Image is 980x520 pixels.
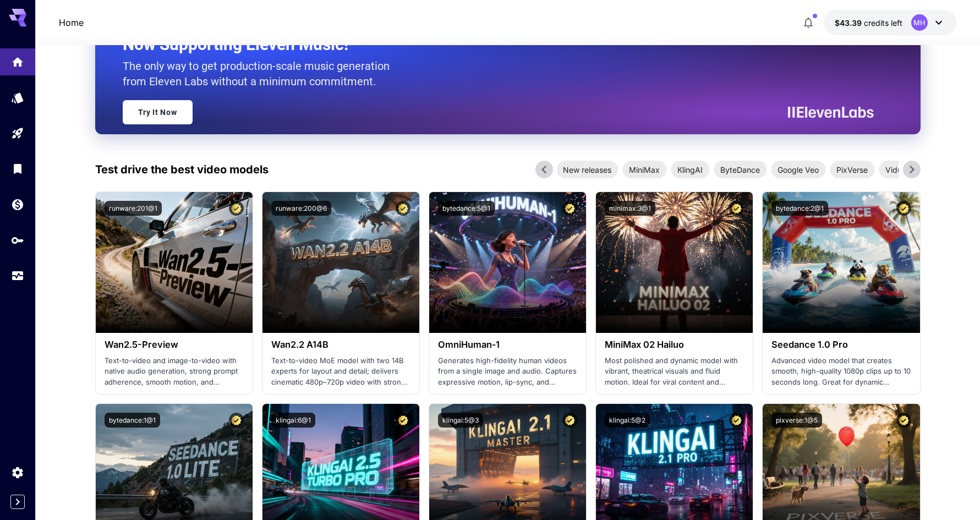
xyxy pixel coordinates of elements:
span: credits left [864,18,902,28]
button: runware:201@1 [105,201,162,216]
h3: Wan2.2 A14B [271,340,410,350]
a: Try It Now [123,100,193,124]
div: MiniMax [622,161,666,178]
button: runware:200@6 [271,201,331,216]
div: PixVerse [830,161,874,178]
button: Expand sidebar [10,495,25,509]
p: Most polished and dynamic model with vibrant, theatrical visuals and fluid motion. Ideal for vira... [605,355,744,388]
h3: Wan2.5-Preview [105,340,244,350]
img: alt [429,192,586,333]
div: Playground [11,123,24,137]
h3: OmniHuman‑1 [438,340,577,350]
img: alt [262,192,419,333]
p: Text-to-video and image-to-video with native audio generation, strong prompt adherence, smooth mo... [105,355,244,388]
p: The only way to get production-scale music generation from Eleven Labs without a minimum commitment. [123,58,398,89]
button: bytedance:2@1 [771,201,828,216]
button: Certified Model – Vetted for best performance and includes a commercial license. [896,413,911,428]
img: alt [763,192,919,333]
button: Certified Model – Vetted for best performance and includes a commercial license. [229,201,244,216]
button: Certified Model – Vetted for best performance and includes a commercial license. [396,413,410,428]
div: Models [11,87,24,101]
button: Certified Model – Vetted for best performance and includes a commercial license. [396,201,410,216]
p: Generates high-fidelity human videos from a single image and audio. Captures expressive motion, l... [438,355,577,388]
div: Google Veo [771,161,825,178]
button: Certified Model – Vetted for best performance and includes a commercial license. [729,201,744,216]
p: Text-to-video MoE model with two 14B experts for layout and detail; delivers cinematic 480p–720p ... [271,355,410,388]
p: Advanced video model that creates smooth, high-quality 1080p clips up to 10 seconds long. Great f... [771,355,911,388]
div: New releases [556,161,618,178]
button: klingai:5@2 [605,413,650,428]
button: klingai:5@3 [438,413,483,428]
h3: Seedance 1.0 Pro [771,340,911,350]
div: MH [911,14,928,31]
span: Google Veo [771,164,825,176]
span: KlingAI [671,164,709,176]
button: Certified Model – Vetted for best performance and includes a commercial license. [562,413,577,428]
div: Library [11,159,24,173]
button: klingai:6@1 [271,413,315,428]
button: Certified Model – Vetted for best performance and includes a commercial license. [562,201,577,216]
button: bytedance:5@1 [438,201,495,216]
p: Test drive the best video models [95,161,269,178]
img: alt [96,192,253,333]
button: pixverse:1@5 [771,413,822,428]
img: alt [596,192,753,333]
div: API Keys [11,233,24,247]
div: Vidu [879,161,908,178]
a: Home [59,16,84,29]
button: Certified Model – Vetted for best performance and includes a commercial license. [896,201,911,216]
span: MiniMax [622,164,666,176]
button: Certified Model – Vetted for best performance and includes a commercial license. [229,413,244,428]
button: Certified Model – Vetted for best performance and includes a commercial license. [729,413,744,428]
button: $43.38864MH [824,10,956,35]
div: Settings [11,466,24,479]
button: minimax:3@1 [605,201,655,216]
span: PixVerse [830,164,874,176]
div: KlingAI [671,161,709,178]
div: $43.38864 [835,17,902,29]
span: Vidu [879,164,908,176]
h3: MiniMax 02 Hailuo [605,340,744,350]
button: bytedance:1@1 [105,413,160,428]
span: ByteDance [714,164,767,176]
div: Usage [11,269,24,283]
div: Wallet [11,198,24,211]
div: Home [11,52,24,66]
span: $43.39 [835,18,864,28]
div: ByteDance [714,161,767,178]
nav: breadcrumb [59,16,84,29]
span: New releases [556,164,618,176]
